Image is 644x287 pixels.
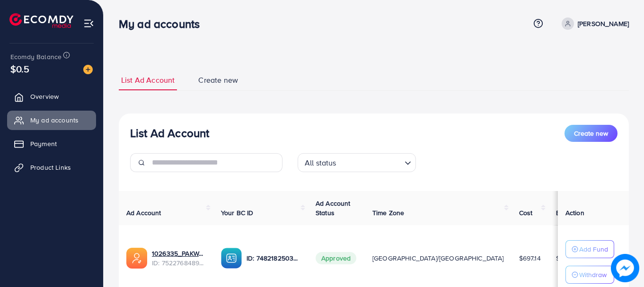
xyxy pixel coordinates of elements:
span: List Ad Account [121,75,175,86]
span: Overview [30,92,59,101]
span: Ecomdy Balance [10,52,62,61]
div: <span class='underline'>1026335_PAKWALL_1751531043864</span></br>7522768489221144593 [152,249,206,268]
span: $0.5 [10,62,30,76]
span: Time Zone [372,208,404,217]
span: [GEOGRAPHIC_DATA]/[GEOGRAPHIC_DATA] [372,253,504,263]
button: Withdraw [565,266,614,284]
img: ic-ba-acc.ded83a64.svg [221,248,242,269]
a: [PERSON_NAME] [558,17,629,30]
span: Create new [198,75,238,86]
a: My ad accounts [7,111,96,130]
input: Search for option [339,154,401,170]
span: Ad Account [126,208,161,217]
h3: My ad accounts [119,17,207,31]
p: Add Fund [579,244,608,255]
a: Payment [7,134,96,153]
h3: List Ad Account [130,126,209,140]
img: logo [9,13,73,28]
span: Your BC ID [221,208,254,217]
span: Ad Account Status [316,199,351,217]
a: Product Links [7,158,96,177]
button: Add Fund [565,240,614,258]
p: Withdraw [579,269,607,280]
span: Action [565,208,584,217]
span: My ad accounts [30,115,79,125]
span: Payment [30,139,57,148]
span: ID: 7522768489221144593 [152,258,206,268]
p: [PERSON_NAME] [578,18,629,29]
span: Product Links [30,163,71,172]
button: Create new [565,125,618,142]
img: image [83,65,93,74]
img: image [611,254,639,282]
span: All status [303,156,338,170]
span: Cost [519,208,533,217]
img: ic-ads-acc.e4c84228.svg [126,248,147,269]
div: Search for option [298,153,416,172]
a: Overview [7,87,96,106]
span: Create new [574,129,608,138]
p: ID: 7482182503915372561 [247,252,300,264]
span: $697.14 [519,253,541,263]
span: Approved [316,252,356,264]
a: 1026335_PAKWALL_1751531043864 [152,249,206,258]
img: menu [83,18,94,29]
